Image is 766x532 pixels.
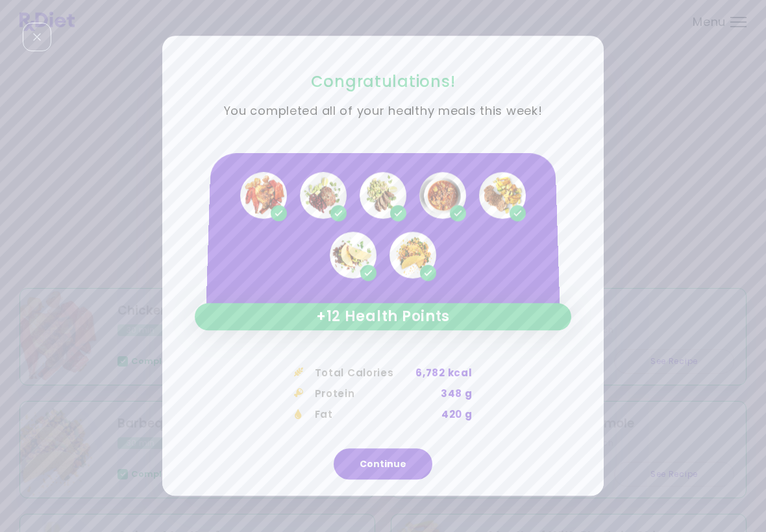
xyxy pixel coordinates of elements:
[23,23,51,51] div: Close
[441,404,473,425] div: 420 g
[334,449,432,480] button: Continue
[415,363,472,383] div: 6,782 kcal
[195,303,571,330] div: +12 Health Points
[441,383,473,404] div: 348 g
[195,102,571,122] p: You completed all of your healthy meals this week!
[294,363,394,383] div: Total Calories
[294,383,355,404] div: Protein
[294,404,333,425] div: Fat
[195,71,571,91] h2: Congratulations!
